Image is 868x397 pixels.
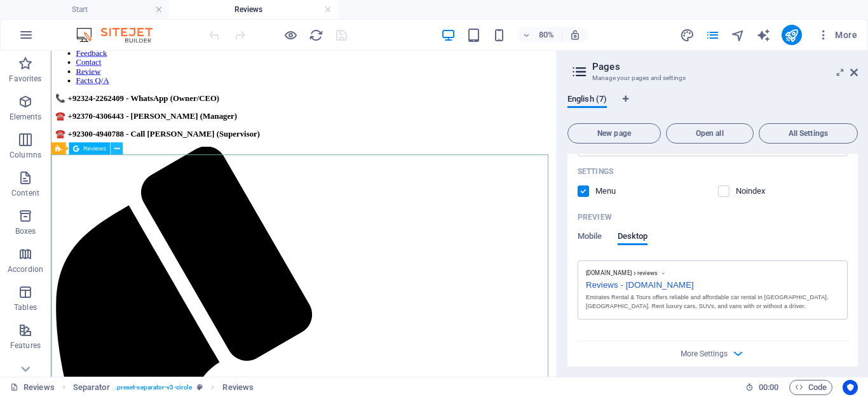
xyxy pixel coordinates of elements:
span: Code [795,380,827,395]
i: This element is a customizable preset [197,384,203,391]
button: pages [705,27,721,43]
button: All Settings [759,123,858,144]
img: Editor Logo [73,27,168,43]
button: Usercentrics [843,380,858,395]
p: Preview of your page in search results [578,212,612,222]
button: 80% [517,27,562,43]
span: Click to select. Double-click to edit [222,380,254,395]
div: Emirates Rental & Tours offers reliable and affordable car rental in [GEOGRAPHIC_DATA], [GEOGRAPH... [586,293,839,311]
h6: Session time [745,380,779,395]
span: 00 00 [759,380,778,395]
p: Define if you want this page to be shown in auto-generated navigation. [595,185,637,197]
span: [DOMAIN_NAME] [586,269,632,277]
button: publish [782,25,802,45]
a: Reviews [10,380,55,395]
button: reload [308,27,323,43]
span: . preset-separator-v3-circle [115,380,193,395]
p: Boxes [15,226,36,236]
span: New page [573,130,655,137]
span: All Settings [764,130,852,137]
i: Pages (Ctrl+Alt+S) [705,28,720,43]
i: Design (Ctrl+Alt+Y) [680,28,695,43]
div: Language Tabs [567,94,858,118]
h4: Reviews [169,3,338,17]
button: New page [567,123,661,144]
div: Reviews - [DOMAIN_NAME] [586,277,839,290]
h2: Pages [592,61,858,72]
h3: Manage your pages and settings [592,72,832,84]
i: Navigator [731,28,745,43]
span: Desktop [618,229,648,246]
p: Accordion [8,264,43,274]
button: text_generator [756,27,771,43]
span: More [817,29,857,41]
button: Code [789,380,832,395]
p: Elements [10,112,42,122]
p: Favorites [9,74,41,84]
p: Instruct search engines to exclude this page from search results. [736,185,777,197]
span: reviews [637,269,658,277]
button: navigator [731,27,746,43]
div: Preview [578,231,648,255]
span: Open all [672,130,748,137]
p: Settings [578,166,613,177]
i: Publish [784,28,799,43]
span: Reviews [83,145,105,152]
p: Tables [14,302,37,313]
i: On resize automatically adjust zoom level to fit chosen device. [569,29,581,41]
button: More [812,25,862,45]
p: Columns [10,150,41,160]
p: Content [11,188,39,198]
p: Features [10,340,41,351]
span: Click to select. Double-click to edit [73,380,110,395]
button: Open all [666,123,754,144]
span: English (7) [567,91,607,109]
span: More Settings [681,349,728,358]
h6: 80% [536,27,557,43]
nav: breadcrumb [73,380,254,395]
span: Mobile [578,229,602,246]
i: Reload page [309,28,323,43]
span: : [768,382,770,392]
button: More Settings [705,346,721,361]
i: AI Writer [756,28,771,43]
button: design [680,27,695,43]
